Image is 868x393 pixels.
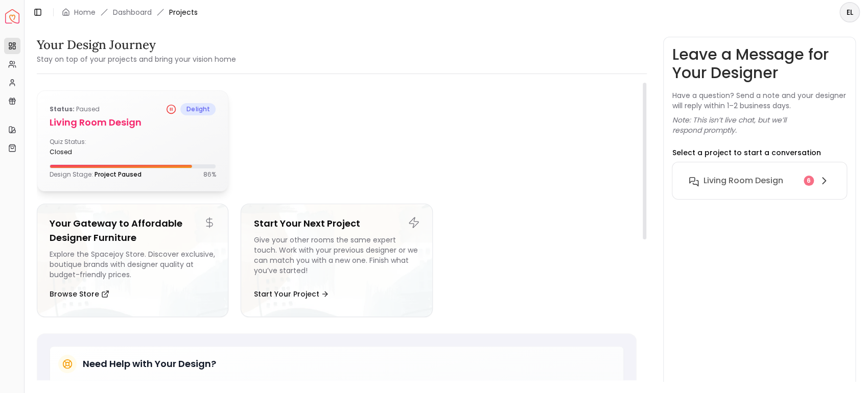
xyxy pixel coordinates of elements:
[672,90,847,111] p: Have a question? Send a note and your designer will reply within 1–2 business days.
[37,37,236,53] h3: Your Design Journey
[113,7,152,17] a: Dashboard
[62,7,198,17] nav: breadcrumb
[180,103,216,115] span: delight
[672,45,847,82] h3: Leave a Message for Your Designer
[50,170,142,179] p: Design Stage:
[672,115,847,135] p: Note: This isn’t live chat, but we’ll respond promptly.
[50,249,216,280] div: Explore the Spacejoy Store. Discover exclusive, boutique brands with designer quality at budget-f...
[839,2,860,22] button: EL
[253,235,419,280] div: Give your other rooms the same expert touch. Work with your previous designer or we can match you...
[37,204,228,317] a: Your Gateway to Affordable Designer FurnitureExplore the Spacejoy Store. Discover exclusive, bout...
[5,9,19,23] img: Spacejoy Logo
[37,54,236,64] small: Stay on top of your projects and bring your vision home
[50,216,216,245] h5: Your Gateway to Affordable Designer Furniture
[672,148,820,158] p: Select a project to start a conversation
[253,216,419,231] h5: Start Your Next Project
[109,379,202,387] p: Email us at
[840,3,859,21] span: EL
[74,7,96,17] a: Home
[241,204,432,317] a: Start Your Next ProjectGive your other rooms the same expert touch. Work with your previous desig...
[50,138,129,156] div: Quiz Status:
[50,284,109,304] button: Browse Store
[203,170,216,179] p: 86 %
[169,7,198,17] span: Projects
[50,148,129,156] div: closed
[5,9,19,23] a: Spacejoy
[83,357,216,371] h5: Need Help with Your Design?
[703,175,783,187] h6: Living Room design
[50,115,216,130] h5: Living Room design
[95,170,142,179] span: Project Paused
[166,104,176,114] div: Project Paused
[681,170,838,191] button: Living Room design6
[253,284,329,304] button: Start Your Project
[804,176,814,186] div: 6
[50,103,100,115] p: Paused
[50,105,75,113] b: Status:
